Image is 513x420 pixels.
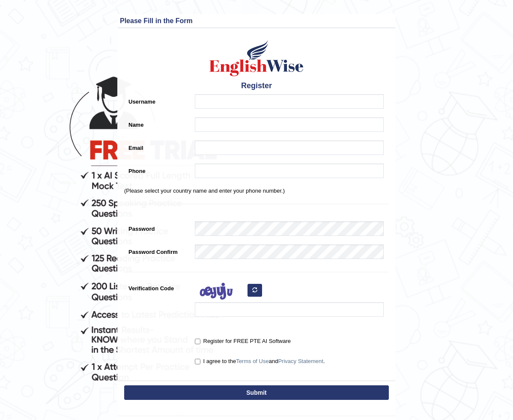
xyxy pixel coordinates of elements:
label: Password [124,221,191,233]
label: Username [124,94,191,106]
img: Logo of English Wise create a new account for intelligent practice with AI [208,39,305,77]
label: Phone [124,164,191,175]
label: Verification Code [124,281,191,292]
a: Privacy Statement [278,358,323,364]
a: Terms of Use [236,358,269,364]
label: Register for FREE PTE AI Software [195,337,291,346]
label: Name [124,117,191,129]
label: I agree to the and . [195,357,325,366]
h4: Register [124,82,389,90]
button: Submit [124,385,389,400]
label: Email [124,140,191,152]
label: Password Confirm [124,244,191,256]
input: I agree to theTerms of UseandPrivacy Statement. [195,359,200,364]
h3: Please Fill in the Form [120,17,393,25]
input: Register for FREE PTE AI Software [195,339,200,344]
p: (Please select your country name and enter your phone number.) [124,187,389,195]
